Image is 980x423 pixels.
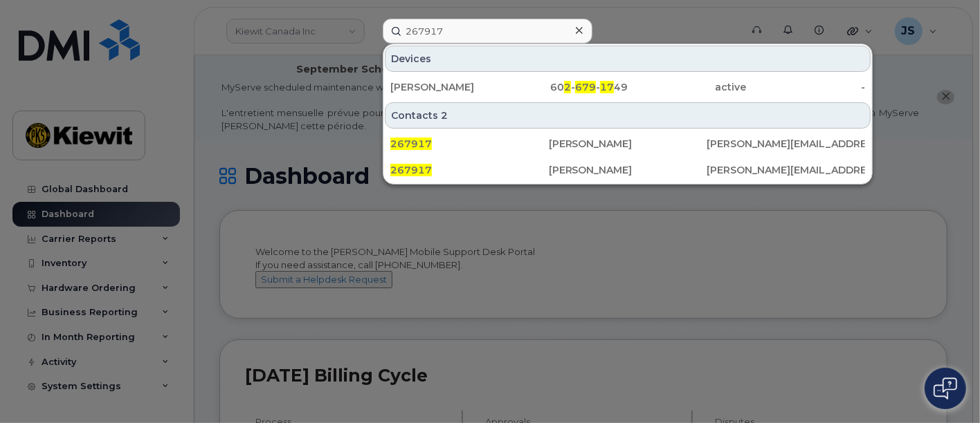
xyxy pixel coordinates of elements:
[390,80,509,94] div: [PERSON_NAME]
[509,80,628,94] div: 60 - - 49
[385,102,871,129] div: Contacts
[390,164,432,176] span: 267917
[600,81,614,93] span: 17
[707,163,865,177] div: [PERSON_NAME][EMAIL_ADDRESS][PERSON_NAME][DOMAIN_NAME]
[549,137,707,151] div: [PERSON_NAME]
[549,163,707,177] div: [PERSON_NAME]
[707,137,865,151] div: [PERSON_NAME][EMAIL_ADDRESS][PERSON_NAME][DOMAIN_NAME]
[385,158,871,182] a: 267917[PERSON_NAME][PERSON_NAME][EMAIL_ADDRESS][PERSON_NAME][DOMAIN_NAME]
[385,75,871,100] a: [PERSON_NAME]602-679-1749active-
[564,81,571,93] span: 2
[934,377,957,399] img: Open chat
[575,81,596,93] span: 679
[747,80,866,94] div: -
[390,138,432,150] span: 267917
[385,46,871,72] div: Devices
[441,109,448,122] span: 2
[628,80,747,94] div: active
[385,131,871,156] a: 267917[PERSON_NAME][PERSON_NAME][EMAIL_ADDRESS][PERSON_NAME][DOMAIN_NAME]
